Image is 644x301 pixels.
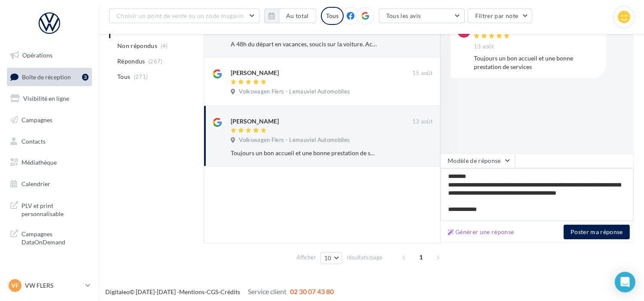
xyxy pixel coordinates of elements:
[105,288,334,295] span: © [DATE]-[DATE] - - -
[22,51,52,59] span: Opérations
[615,272,635,292] div: Open Intercom Messenger
[264,9,316,23] button: Au total
[109,9,259,23] button: Choisir un point de vente ou un code magasin
[82,74,89,81] div: 3
[207,288,218,295] a: CGS
[21,200,89,218] span: PLV et print personnalisable
[5,196,94,222] a: PLV et print personnalisable
[231,69,279,77] div: [PERSON_NAME]
[105,288,130,295] a: Digitaleo
[220,288,240,295] a: Crédits
[444,227,518,237] button: Générer une réponse
[148,58,163,65] span: (267)
[386,12,421,19] span: Tous les avis
[21,228,89,247] span: Campagnes DataOnDemand
[5,46,94,64] a: Opérations
[117,57,145,66] span: Répondus
[5,132,94,150] a: Contacts
[161,42,168,49] span: (4)
[7,277,92,294] a: VF VW FLERS
[231,40,377,48] div: A 48h du départ en vacances, soucis sur la voiture. Accueil et prise en charge rapide (batterie c...
[440,154,515,168] button: Modèle de réponse
[23,95,69,102] span: Visibilité en ligne
[414,250,428,264] span: 1
[21,159,57,166] span: Médiathèque
[474,43,494,51] span: 13 août
[474,54,599,71] div: Toujours un bon accueil et une bonne prestation de services
[25,281,82,290] p: VW FLERS
[468,9,533,23] button: Filtrer par note
[290,287,334,295] span: 02 30 07 43 80
[231,117,279,126] div: [PERSON_NAME]
[11,281,19,290] span: VF
[296,253,316,262] span: Afficher
[279,9,316,23] button: Au total
[5,111,94,129] a: Campagnes
[21,116,52,123] span: Campagnes
[248,287,287,295] span: Service client
[231,149,377,157] div: Toujours un bon accueil et une bonne prestation de services
[5,68,94,86] a: Boîte de réception3
[21,137,46,144] span: Contacts
[239,88,350,96] span: Volkswagen Flers - Lemauviel Automobiles
[21,180,50,187] span: Calendrier
[117,42,157,50] span: Non répondus
[117,72,130,81] span: Tous
[5,154,94,172] a: Médiathèque
[5,175,94,193] a: Calendrier
[116,12,244,19] span: Choisir un point de vente ou un code magasin
[379,9,465,23] button: Tous les avis
[22,73,71,80] span: Boîte de réception
[412,69,433,77] span: 15 août
[5,225,94,250] a: Campagnes DataOnDemand
[239,136,350,144] span: Volkswagen Flers - Lemauviel Automobiles
[412,118,433,126] span: 13 août
[324,255,332,262] span: 10
[347,253,382,262] span: résultats/page
[564,225,630,239] button: Poster ma réponse
[321,7,344,25] div: Tous
[179,288,204,295] a: Mentions
[134,73,148,80] span: (271)
[320,252,342,264] button: 10
[5,90,94,108] a: Visibilité en ligne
